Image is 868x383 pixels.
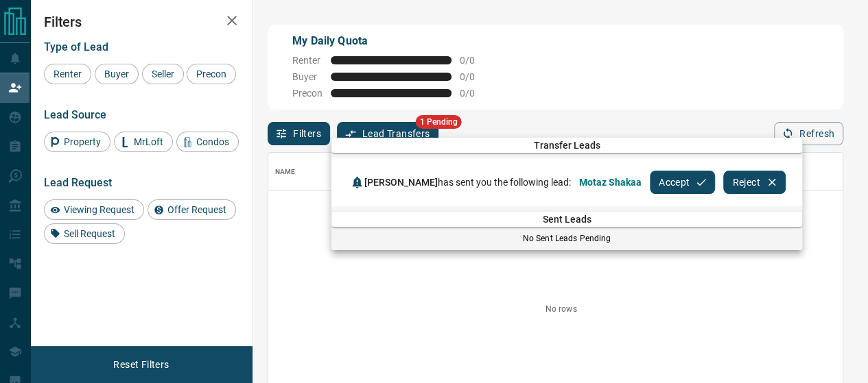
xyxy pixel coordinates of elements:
span: [PERSON_NAME] [364,177,438,188]
span: Motaz Shakaa [579,177,642,188]
button: Reject [723,171,785,194]
button: Accept [650,171,715,194]
p: No Sent Leads Pending [331,232,802,245]
span: has sent you the following lead: [364,177,571,188]
span: Transfer Leads [331,140,802,151]
span: Sent Leads [331,214,802,225]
